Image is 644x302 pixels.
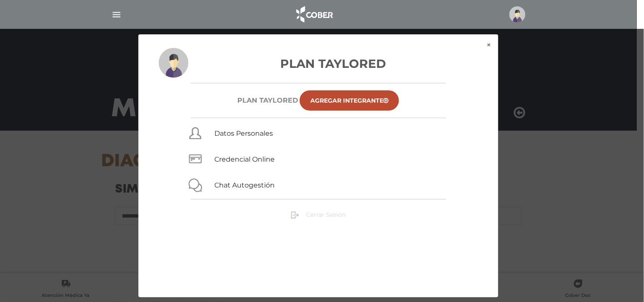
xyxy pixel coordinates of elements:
[300,90,399,111] a: Agregar Integrante
[237,96,298,104] h6: Plan TAYLORED
[214,181,275,189] a: Chat Autogestión
[214,129,273,137] a: Datos Personales
[480,34,498,56] button: ×
[306,211,346,218] span: Cerrar Sesión
[159,48,188,78] img: profile-placeholder.svg
[291,210,346,218] a: Cerrar Sesión
[214,155,275,163] a: Credencial Online
[111,9,122,20] img: Cober_menu-lines-white.svg
[292,4,336,25] img: logo_cober_home-white.png
[159,55,478,73] h3: Plan Taylored
[291,211,299,219] img: sign-out.png
[509,6,526,22] img: profile-placeholder.svg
